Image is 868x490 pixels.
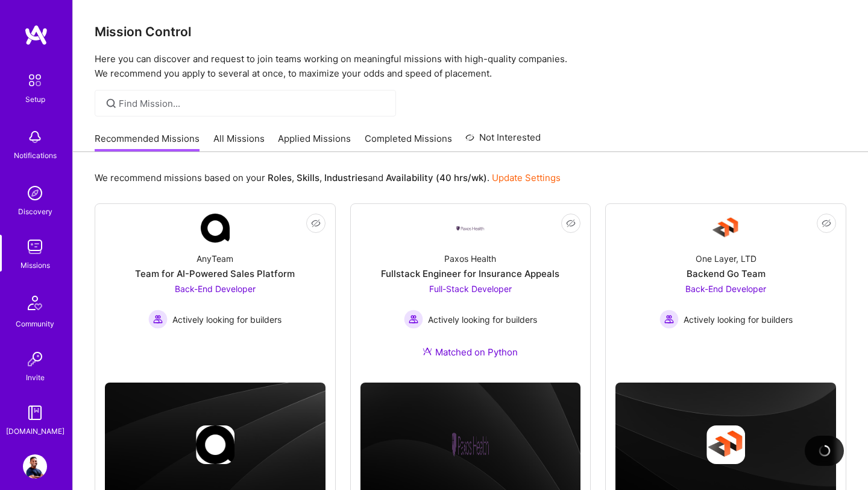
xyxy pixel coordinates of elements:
img: Company Logo [201,214,230,243]
img: User Avatar [23,454,47,479]
img: Company logo [196,425,234,464]
img: Actively looking for builders [659,310,679,329]
a: Not Interested [465,130,541,152]
a: Update Settings [492,172,561,183]
img: Invite [23,347,47,371]
div: One Layer, LTD [696,252,756,265]
i: icon SearchGrey [104,97,118,110]
a: Applied Missions [278,132,351,152]
i: icon EyeClosed [822,218,831,228]
img: Ateam Purple Icon [423,346,432,356]
a: All Missions [213,132,265,152]
img: loading [816,443,832,459]
img: setup [22,68,48,93]
span: Actively looking for builders [172,313,281,326]
img: Company logo [451,425,489,464]
img: guide book [23,401,47,425]
a: Company LogoPaxos HealthFullstack Engineer for Insurance AppealsFull-Stack Developer Actively loo... [360,214,581,373]
div: Team for AI-Powered Sales Platform [135,267,295,280]
p: Here you can discover and request to join teams working on meaningful missions with high-quality ... [95,52,846,81]
div: Community [16,317,54,330]
div: Missions [20,259,50,272]
a: Company LogoAnyTeamTeam for AI-Powered Sales PlatformBack-End Developer Actively looking for buil... [105,214,325,355]
b: Industries [324,172,368,183]
img: bell [23,125,47,149]
span: Full-Stack Developer [429,284,512,294]
div: [DOMAIN_NAME] [6,425,64,437]
div: Backend Go Team [687,267,766,280]
img: Company logo [706,425,745,464]
a: User Avatar [20,454,50,479]
span: Back-End Developer [685,284,766,294]
span: Actively looking for builders [428,313,537,326]
div: Paxos Health [444,252,496,265]
a: Recommended Missions [95,132,200,152]
div: Fullstack Engineer for Insurance Appeals [381,267,559,280]
h3: Mission Control [95,24,846,39]
img: Company Logo [456,225,485,232]
span: Actively looking for builders [684,313,793,326]
div: Setup [25,93,45,106]
a: Completed Missions [365,132,452,152]
a: Company LogoOne Layer, LTDBackend Go TeamBack-End Developer Actively looking for buildersActively... [615,214,836,355]
div: Matched on Python [423,346,518,358]
b: Availability (40 hrs/wk) [386,172,487,183]
i: icon EyeClosed [566,218,576,228]
span: Back-End Developer [175,284,256,294]
img: logo [24,24,48,46]
p: We recommend missions based on your , , and . [95,171,561,184]
img: Company Logo [711,214,740,243]
b: Skills [297,172,319,183]
input: Find Mission... [119,97,387,110]
div: Discovery [18,205,52,218]
i: icon EyeClosed [311,218,321,228]
img: Actively looking for builders [404,310,423,329]
img: discovery [23,181,47,205]
div: Notifications [14,149,57,162]
img: teamwork [23,235,47,259]
img: Actively looking for builders [148,310,168,329]
b: Roles [268,172,292,183]
div: AnyTeam [197,252,233,265]
img: Community [20,288,49,317]
div: Invite [26,371,45,384]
